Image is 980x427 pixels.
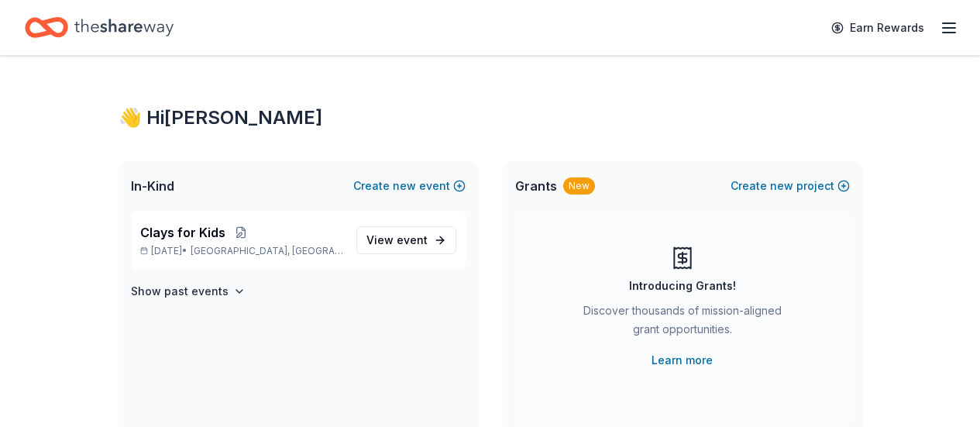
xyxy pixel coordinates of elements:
[563,177,595,195] div: New
[119,105,862,130] div: 👋 Hi [PERSON_NAME]
[131,282,229,301] h4: Show past events
[577,301,788,345] div: Discover thousands of mission-aligned grant opportunities.
[652,351,713,370] a: Learn more
[731,177,850,195] button: Createnewproject
[25,9,174,46] a: Home
[397,233,428,246] span: event
[770,177,793,195] span: new
[191,245,343,257] span: [GEOGRAPHIC_DATA], [GEOGRAPHIC_DATA]
[140,245,344,257] p: [DATE] •
[366,231,428,250] span: View
[353,177,466,195] button: Createnewevent
[131,177,174,195] span: In-Kind
[140,223,225,242] span: Clays for Kids
[393,177,416,195] span: new
[822,14,934,42] a: Earn Rewards
[515,177,557,195] span: Grants
[356,226,456,254] a: View event
[629,277,736,295] div: Introducing Grants!
[131,282,246,301] button: Show past events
